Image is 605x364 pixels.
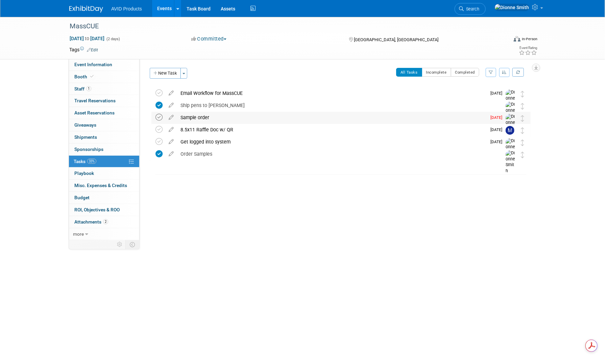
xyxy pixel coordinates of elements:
[521,127,524,134] i: Move task
[74,207,120,212] span: ROI, Objectives & ROO
[69,71,139,83] a: Booth
[165,102,177,108] a: edit
[522,36,537,42] div: In-Person
[494,4,529,11] img: Dionne Smith
[455,3,486,15] a: Search
[74,171,94,176] span: Playbook
[512,68,524,77] a: Refresh
[165,114,177,121] a: edit
[521,115,524,122] i: Move task
[103,219,108,224] span: 2
[69,144,139,155] a: Sponsorships
[87,159,96,164] span: 33%
[74,86,91,92] span: Staff
[165,127,177,133] a: edit
[74,62,112,67] span: Event Information
[111,6,142,11] span: AVID Products
[177,87,486,99] div: Email Workflow for MassCUE
[506,138,516,162] img: Dionne Smith
[69,83,139,95] a: Staff1
[69,119,139,131] a: Giveaways
[69,167,139,179] a: Playbook
[84,36,90,41] span: to
[165,139,177,145] a: edit
[506,102,516,126] img: Dionne Smith
[506,114,516,138] img: Dionne Smith
[189,35,229,43] button: Committed
[150,68,181,79] button: New Task
[451,68,480,77] button: Completed
[69,107,139,119] a: Asset Reservations
[126,240,140,249] td: Toggle Event Tabs
[177,112,486,123] div: Sample order
[69,216,139,228] a: Attachments2
[74,195,90,200] span: Budget
[67,20,498,32] div: MassCUE
[74,159,96,164] span: Tasks
[69,95,139,107] a: Travel Reservations
[69,204,139,216] a: ROI, Objectives & ROO
[69,192,139,204] a: Budget
[69,59,139,71] a: Event Information
[69,35,105,42] span: [DATE] [DATE]
[506,126,514,135] img: Michelle Turcotte
[490,139,506,144] span: [DATE]
[490,127,506,132] span: [DATE]
[73,231,84,237] span: more
[165,90,177,96] a: edit
[521,139,524,146] i: Move task
[177,100,492,111] div: Ship pens to [PERSON_NAME]
[177,124,486,135] div: 8.5x11 Raffle Doc w/ QR
[468,35,537,45] div: Event Format
[506,89,516,113] img: Dionne Smith
[422,68,451,77] button: Incomplete
[87,48,98,52] a: Edit
[69,131,139,143] a: Shipments
[514,36,521,42] img: Format-Inperson.png
[74,110,115,115] span: Asset Reservations
[90,75,94,78] i: Booth reservation complete
[74,98,116,103] span: Travel Reservations
[396,68,422,77] button: All Tasks
[74,134,97,140] span: Shipments
[74,183,127,188] span: Misc. Expenses & Credits
[519,46,537,50] div: Event Rating
[74,219,108,225] span: Attachments
[106,37,120,41] span: (2 days)
[506,150,516,174] img: Dionne Smith
[114,240,126,249] td: Personalize Event Tab Strip
[74,74,95,79] span: Booth
[74,122,96,128] span: Giveaways
[521,103,524,109] i: Move task
[177,148,492,160] div: Order Samples
[69,6,103,12] img: ExhibitDay
[464,6,479,11] span: Search
[521,152,524,158] i: Move task
[490,115,506,120] span: [DATE]
[69,46,98,53] td: Tags
[521,91,524,97] i: Move task
[490,91,506,96] span: [DATE]
[177,136,486,148] div: Get logged into system
[69,156,139,167] a: Tasks33%
[69,180,139,191] a: Misc. Expenses & Credits
[74,147,103,152] span: Sponsorships
[165,151,177,157] a: edit
[86,86,91,91] span: 1
[69,228,139,240] a: more
[354,37,438,42] span: [GEOGRAPHIC_DATA], [GEOGRAPHIC_DATA]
